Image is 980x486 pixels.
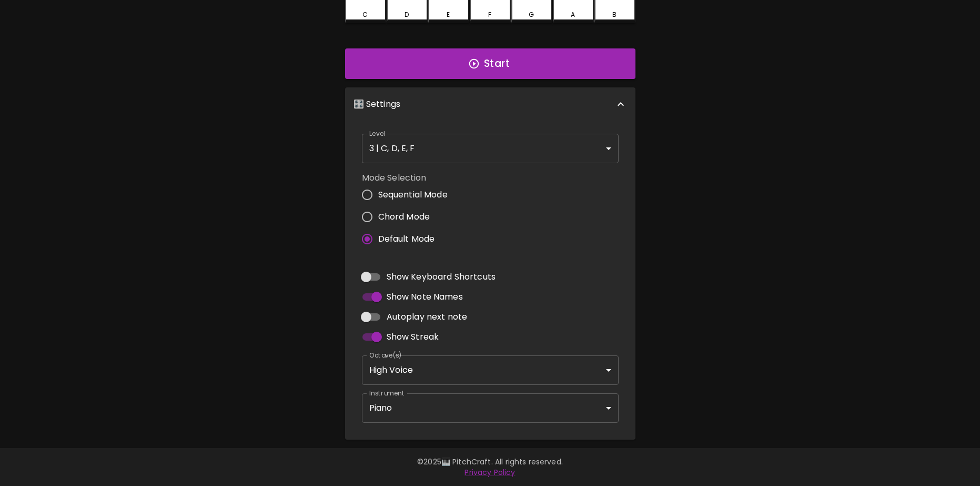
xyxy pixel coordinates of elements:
[362,355,619,385] div: High Voice
[447,10,450,19] div: E
[369,389,405,398] label: Instrument
[405,10,409,19] div: D
[378,189,448,201] span: Sequential Mode
[345,48,635,79] button: Start
[387,331,439,343] span: Show Streak
[362,172,456,184] label: Mode Selection
[464,467,515,478] a: Privacy Policy
[187,457,793,467] p: © 2025 🎹 PitchCraft. All rights reserved.
[387,291,463,303] span: Show Note Names
[369,129,386,138] label: Level
[353,98,401,111] p: 🎛️ Settings
[612,10,617,19] div: B
[345,87,635,121] div: 🎛️ Settings
[378,233,435,245] span: Default Mode
[529,10,534,19] div: G
[387,271,496,283] span: Show Keyboard Shortcuts
[488,10,491,19] div: F
[571,10,575,19] div: A
[362,134,619,163] div: 3 | C, D, E, F
[369,351,402,360] label: Octave(s)
[387,311,468,323] span: Autoplay next note
[378,211,430,223] span: Chord Mode
[362,10,368,19] div: C
[362,393,619,423] div: Piano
